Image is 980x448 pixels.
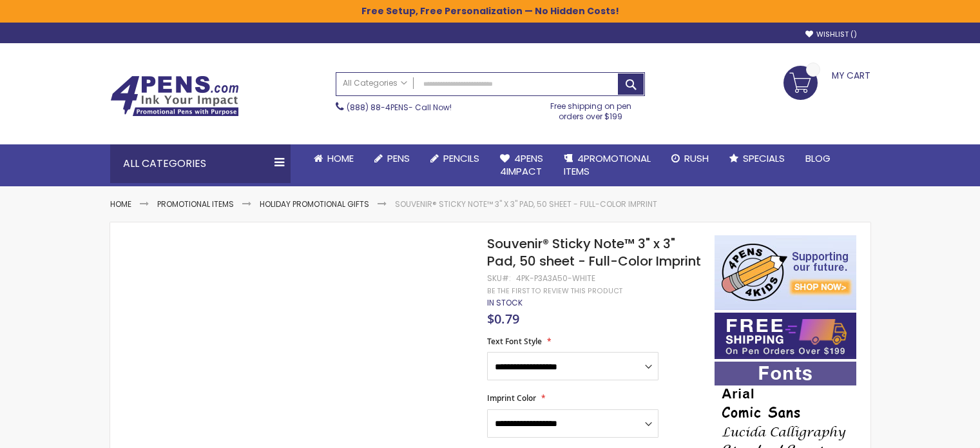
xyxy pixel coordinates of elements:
[364,144,420,173] a: Pens
[387,151,410,165] span: Pens
[327,151,354,165] span: Home
[661,144,719,173] a: Rush
[684,151,709,165] span: Rush
[303,144,364,173] a: Home
[336,73,414,94] a: All Categories
[110,144,291,183] div: All Categories
[516,273,595,284] div: 4PK-P3A3A50-WHITE
[487,393,536,404] span: Imprint Color
[420,144,490,173] a: Pencils
[795,144,841,173] a: Blog
[490,144,553,186] a: 4Pens4impact
[443,151,479,165] span: Pencils
[487,310,519,327] span: $0.79
[564,151,651,178] span: 4PROMOTIONAL ITEMS
[553,144,661,186] a: 4PROMOTIONALITEMS
[110,199,131,209] a: Home
[157,199,234,209] a: Promotional Items
[110,75,239,117] img: 4Pens Custom Pens and Promotional Products
[715,313,856,359] img: Free shipping on orders over $199
[487,298,523,308] div: Availability
[260,199,369,209] a: Holiday Promotional Gifts
[719,144,795,173] a: Specials
[487,235,701,270] span: Souvenir® Sticky Note™ 3" x 3" Pad, 50 sheet - Full-Color Imprint
[500,151,543,178] span: 4Pens 4impact
[743,151,785,165] span: Specials
[347,102,452,113] span: - Call Now!
[487,336,542,347] span: Text Font Style
[537,96,645,122] div: Free shipping on pen orders over $199
[343,78,407,88] span: All Categories
[487,273,511,284] strong: SKU
[347,102,408,113] a: (888) 88-4PENS
[805,30,857,39] a: Wishlist
[487,297,523,308] span: In stock
[395,199,657,209] li: Souvenir® Sticky Note™ 3" x 3" Pad, 50 sheet - Full-Color Imprint
[805,151,831,165] span: Blog
[487,286,622,296] a: Be the first to review this product
[715,235,856,310] img: 4pens 4 kids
